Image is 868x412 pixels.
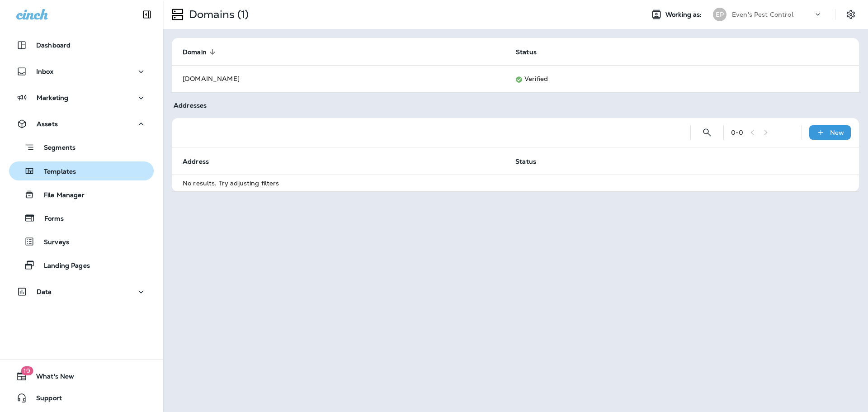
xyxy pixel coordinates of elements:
[843,6,859,23] button: Settings
[37,288,52,295] p: Data
[516,48,548,56] span: Status
[9,185,154,204] button: File Manager
[9,283,154,301] button: Data
[174,101,207,109] span: Addresses
[9,89,154,107] button: Marketing
[35,168,76,176] p: Templates
[183,48,218,56] span: Domain
[37,94,68,101] p: Marketing
[9,62,154,81] button: Inbox
[35,144,75,153] p: Segments
[37,120,58,128] p: Assets
[35,238,69,247] p: Surveys
[172,175,859,191] td: No results. Try adjusting filters
[134,5,160,24] button: Collapse Sidebar
[9,389,154,407] button: Support
[36,68,53,75] p: Inbox
[172,65,505,92] td: [DOMAIN_NAME]
[713,8,726,21] div: EP
[665,11,704,19] span: Working as:
[21,366,33,375] span: 19
[9,208,154,227] button: Forms
[9,232,154,251] button: Surveys
[185,8,249,21] p: Domains (1)
[515,158,536,166] span: Status
[183,158,209,166] span: Address
[698,123,716,142] button: Search Addresses
[183,157,221,166] span: Address
[505,65,837,92] td: Verified
[516,48,537,56] span: Status
[35,215,64,223] p: Forms
[35,191,85,200] p: File Manager
[9,115,154,133] button: Assets
[35,262,90,270] p: Landing Pages
[27,373,74,384] span: What's New
[183,48,207,56] span: Domain
[9,367,154,385] button: 19What's New
[9,137,154,157] button: Segments
[731,129,743,136] div: 0 - 0
[830,129,844,136] p: New
[732,11,793,18] p: Even's Pest Control
[9,36,154,54] button: Dashboard
[9,256,154,275] button: Landing Pages
[9,161,154,180] button: Templates
[36,42,71,49] p: Dashboard
[515,157,548,166] span: Status
[27,394,62,405] span: Support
